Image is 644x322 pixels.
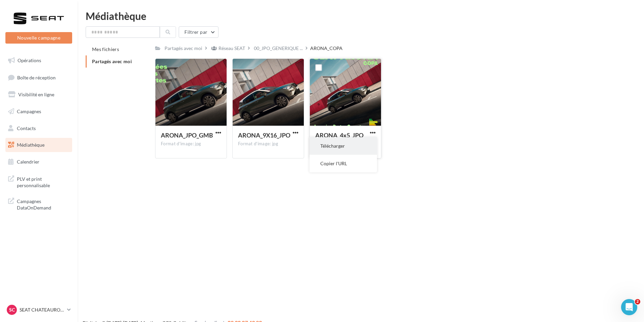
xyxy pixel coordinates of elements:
span: ARONA_JPO_GMB [161,131,213,139]
span: Campagnes [17,108,41,114]
button: Nouvelle campagne [5,32,72,44]
span: Boîte de réception [17,74,56,80]
iframe: Intercom live chat [621,299,637,315]
div: Format d'image: jpg [238,141,298,147]
a: Médiathèque [4,138,74,152]
a: Visibilité en ligne [4,88,74,102]
span: 00_JPO_GENERIQUE ... [254,45,303,52]
span: Médiathèque [17,142,45,148]
a: SC SEAT CHATEAUROUX [5,303,72,316]
div: Médiathèque [86,11,636,21]
a: Contacts [4,121,74,135]
span: Visibilité en ligne [18,92,54,97]
div: Réseau SEAT [218,45,245,52]
div: Partagés avec moi [165,45,202,52]
span: SC [9,306,15,313]
a: Opérations [4,53,74,68]
a: Campagnes DataOnDemand [4,194,74,214]
span: ARONA_4x5_JPO [315,131,363,139]
span: Contacts [17,125,36,131]
span: Opérations [18,57,41,63]
div: Format d'image: jpg [161,141,221,147]
button: Filtrer par [179,26,218,38]
span: Calendrier [17,159,39,165]
span: 2 [635,299,640,304]
a: Boîte de réception [4,70,74,85]
span: PLV et print personnalisable [17,174,69,189]
button: Télécharger [310,137,377,155]
a: Campagnes [4,104,74,119]
span: ARONA_9X16_JPO [238,131,290,139]
a: PLV et print personnalisable [4,172,74,192]
p: SEAT CHATEAUROUX [20,306,64,313]
span: Partagés avec moi [92,58,132,64]
span: Mes fichiers [92,46,119,52]
span: Campagnes DataOnDemand [17,197,69,211]
button: Copier l'URL [310,155,377,172]
div: ARONA_COPA [310,45,343,52]
a: Calendrier [4,155,74,169]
